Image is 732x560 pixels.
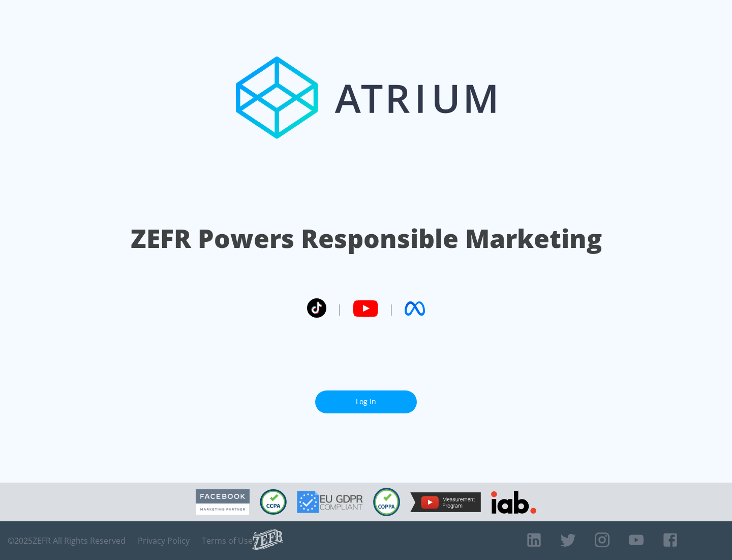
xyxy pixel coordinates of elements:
span: | [337,301,343,316]
img: Facebook Marketing Partner [196,489,250,515]
span: © 2025 ZEFR All Rights Reserved [8,536,126,546]
h1: ZEFR Powers Responsible Marketing [131,221,602,256]
span: | [388,301,394,316]
img: YouTube Measurement Program [410,492,481,512]
a: Log In [315,390,417,413]
a: Terms of Use [202,536,253,546]
img: IAB [491,491,536,514]
img: CCPA Compliant [260,489,287,515]
img: COPPA Compliant [373,488,400,516]
img: GDPR Compliant [297,491,363,513]
a: Privacy Policy [138,536,190,546]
